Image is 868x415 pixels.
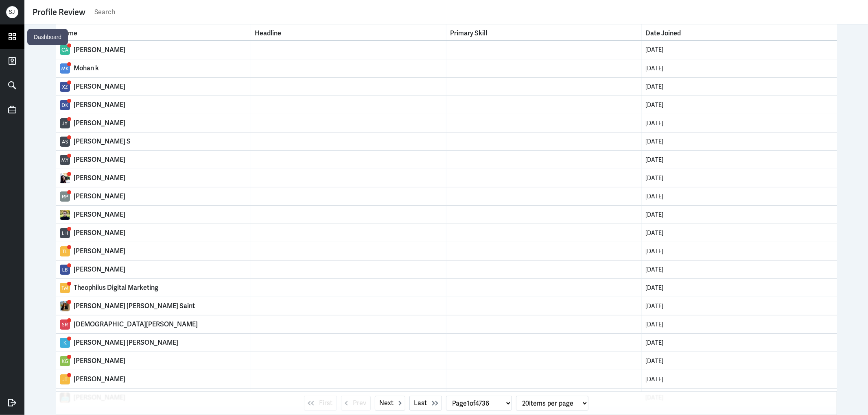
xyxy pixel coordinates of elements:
td: Primary Skill [446,242,642,260]
td: Name [56,206,251,224]
div: [DATE] [646,46,833,54]
td: Headline [251,261,446,278]
a: [PERSON_NAME] [60,155,247,165]
a: [PERSON_NAME] [60,265,247,275]
a: Mohan k [60,63,247,74]
td: Date Joined [642,78,837,96]
div: [DATE] [646,101,833,109]
td: Name [56,78,251,96]
div: [DATE] [646,64,833,73]
td: Primary Skill [446,59,642,77]
td: Date Joined [642,96,837,114]
div: Mohan k [74,64,247,72]
td: Date Joined [642,242,837,260]
td: Date Joined [642,169,837,187]
td: Name [56,224,251,242]
div: [PERSON_NAME] [74,247,247,255]
td: Date Joined [642,206,837,224]
div: [DATE] [646,284,833,292]
td: Primary Skill [446,96,642,114]
div: [DATE] [646,137,833,146]
div: [PERSON_NAME] [74,265,247,274]
td: Primary Skill [446,78,642,96]
td: Primary Skill [446,169,642,187]
td: Headline [251,297,446,315]
td: Headline [251,78,446,96]
a: [PERSON_NAME] [60,191,247,202]
a: [PERSON_NAME] [60,210,247,220]
div: [DATE] [646,375,833,384]
a: [PERSON_NAME] [60,228,247,238]
td: Date Joined [642,224,837,242]
a: [PERSON_NAME] S [60,137,247,147]
div: [DATE] [646,247,833,256]
td: Name [56,242,251,260]
div: [PERSON_NAME] [74,192,247,200]
td: Primary Skill [446,41,642,59]
td: Primary Skill [446,224,642,242]
td: Headline [251,352,446,370]
button: Last [409,396,442,411]
div: [PERSON_NAME] [74,211,247,219]
div: [DEMOGRAPHIC_DATA][PERSON_NAME] [74,320,247,328]
td: Primary Skill [446,187,642,205]
div: S J [6,6,18,18]
div: [DATE] [646,83,833,91]
th: Toggle SortBy [251,24,446,40]
p: Dashboard [34,32,61,42]
div: [PERSON_NAME] [74,83,247,91]
a: [PERSON_NAME] [PERSON_NAME] Saint [60,301,247,311]
td: Headline [251,133,446,150]
td: Name [56,169,251,187]
td: Primary Skill [446,114,642,132]
td: Primary Skill [446,133,642,150]
div: [DATE] [646,156,833,164]
td: Headline [251,41,446,59]
td: Headline [251,151,446,169]
a: Theophilus Digital Marketing [60,283,247,293]
td: Headline [251,114,446,132]
td: Name [56,389,251,406]
div: [PERSON_NAME] [74,229,247,237]
td: Name [56,96,251,114]
td: Date Joined [642,297,837,315]
th: Toggle SortBy [642,24,837,40]
td: Name [56,370,251,388]
td: Date Joined [642,261,837,278]
td: Headline [251,242,446,260]
td: Headline [251,59,446,77]
div: [DATE] [646,320,833,329]
div: [PERSON_NAME] [74,46,247,54]
div: Profile Review [33,6,85,18]
div: [DATE] [646,192,833,201]
td: Primary Skill [446,370,642,388]
a: [PERSON_NAME] [60,100,247,110]
div: [PERSON_NAME] [74,101,247,109]
th: Toggle SortBy [56,24,251,40]
td: Name [56,352,251,370]
a: [PERSON_NAME] [60,173,247,183]
td: Primary Skill [446,389,642,406]
div: [PERSON_NAME] [74,357,247,365]
div: [DATE] [646,302,833,311]
td: Headline [251,187,446,205]
div: [DATE] [646,357,833,365]
td: Headline [251,96,446,114]
div: Theophilus Digital Marketing [74,284,247,292]
div: [DATE] [646,229,833,237]
span: First [319,398,332,408]
div: [DATE] [646,339,833,347]
a: [PERSON_NAME] [60,82,247,92]
span: Prev [353,398,366,408]
div: [DATE] [646,174,833,183]
td: Headline [251,370,446,388]
div: [DATE] [646,265,833,274]
td: Date Joined [642,389,837,406]
td: Headline [251,315,446,333]
td: Primary Skill [446,352,642,370]
div: [PERSON_NAME] [74,375,247,383]
div: [PERSON_NAME] S [74,137,247,146]
div: [DATE] [646,211,833,219]
td: Primary Skill [446,279,642,297]
td: Date Joined [642,41,837,59]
